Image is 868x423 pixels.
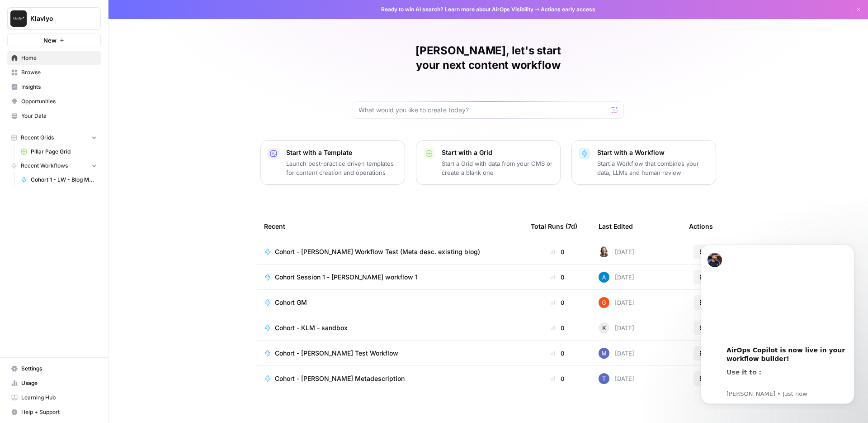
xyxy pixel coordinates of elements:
[260,140,405,185] button: Start with a TemplateLaunch best-practice driven templates for content creation and operations
[687,236,868,409] iframe: Intercom notifications message
[17,173,101,187] a: Cohort 1 - LW - Blog Meta Description Homework
[599,297,634,308] div: [DATE]
[30,14,85,23] span: Klaviyo
[21,365,97,373] span: Settings
[531,247,584,256] div: 0
[531,349,584,358] div: 0
[275,349,398,358] span: Cohort - [PERSON_NAME] Test Workflow
[597,148,708,157] p: Start with a Workflow
[21,83,97,91] span: Insights
[275,323,348,332] span: Cohort - KLM - sandbox
[275,298,307,307] span: Cohort GM
[599,272,609,283] img: o3cqybgnmipr355j8nz4zpq1mc6x
[442,159,553,177] p: Start a Grid with data from your CMS or create a blank one
[416,140,561,185] button: Start with a GridStart a Grid with data from your CMS or create a blank one
[286,159,397,177] p: Launch best-practice driven templates for content creation and operations
[599,246,634,257] div: [DATE]
[21,408,97,416] span: Help + Support
[7,159,101,173] button: Recent Workflows
[599,246,609,257] img: py6yo7dwv8w8ixlr6w7vmssvagzi
[7,390,101,405] a: Learning Hub
[599,348,634,359] div: [DATE]
[275,273,418,282] span: Cohort Session 1 - [PERSON_NAME] workflow 1
[599,373,634,384] div: [DATE]
[17,144,101,159] a: Pillar Page Grid
[599,214,633,239] div: Last Edited
[7,80,101,94] a: Insights
[7,376,101,390] a: Usage
[31,148,97,156] span: Pillar Page Grid
[541,5,595,14] span: Actions early access
[531,214,577,239] div: Total Runs (7d)
[21,134,54,142] span: Recent Grids
[602,323,606,332] span: K
[531,374,584,383] div: 0
[7,109,101,123] a: Your Data
[264,298,516,307] a: Cohort GM
[381,5,533,14] span: Ready to win AI search? about AirOps Visibility
[264,247,516,256] a: Cohort - [PERSON_NAME] Workflow Test (Meta desc. existing blog)
[7,7,101,30] button: Workspace: Klaviyo
[442,148,553,157] p: Start with a Grid
[7,34,101,47] button: New
[7,361,101,376] a: Settings
[43,36,57,45] span: New
[599,272,634,283] div: [DATE]
[599,297,609,308] img: ep2s7dd3ojhp11nu5ayj08ahj9gv
[445,6,475,13] a: Learn more
[599,322,634,333] div: [DATE]
[7,131,101,144] button: Recent Grids
[531,298,584,307] div: 0
[286,148,397,157] p: Start with a Template
[264,374,516,383] a: Cohort - [PERSON_NAME] Metadescription
[599,348,609,359] img: 8us8fs855zqplu36zxpqvjdcvqsm
[21,379,97,387] span: Usage
[7,65,101,80] a: Browse
[7,51,101,65] a: Home
[597,159,708,177] p: Start a Workflow that combines your data, LLMs and human review
[275,247,480,256] span: Cohort - [PERSON_NAME] Workflow Test (Meta desc. existing blog)
[21,112,97,120] span: Your Data
[21,97,97,106] span: Opportunities
[359,106,607,115] input: What would you like to create today?
[264,273,516,282] a: Cohort Session 1 - [PERSON_NAME] workflow 1
[264,214,516,239] div: Recent
[571,140,716,185] button: Start with a WorkflowStart a Workflow that combines your data, LLMs and human review
[264,323,516,332] a: Cohort - KLM - sandbox
[264,349,516,358] a: Cohort - [PERSON_NAME] Test Workflow
[21,54,97,62] span: Home
[531,323,584,332] div: 0
[531,273,584,282] div: 0
[353,43,624,72] h1: [PERSON_NAME], let's start your next content workflow
[689,214,713,239] div: Actions
[21,68,97,77] span: Browse
[31,176,97,184] span: Cohort 1 - LW - Blog Meta Description Homework
[275,374,405,383] span: Cohort - [PERSON_NAME] Metadescription
[21,162,68,170] span: Recent Workflows
[7,94,101,109] a: Opportunities
[7,405,101,419] button: Help + Support
[21,394,97,402] span: Learning Hub
[599,373,609,384] img: x8yczxid6s1iziywf4pp8m9fenlh
[10,10,27,27] img: Klaviyo Logo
